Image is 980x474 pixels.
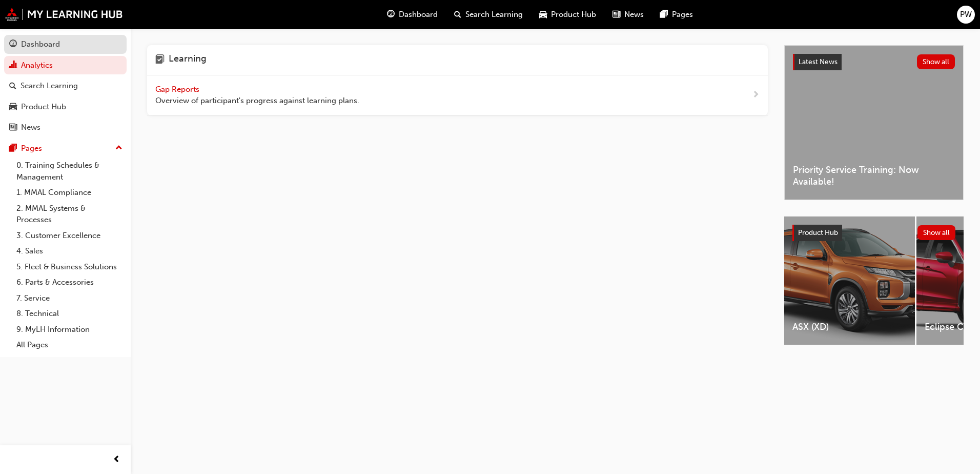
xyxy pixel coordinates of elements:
span: guage-icon [387,8,395,21]
span: prev-icon [113,453,120,466]
span: search-icon [454,8,461,21]
a: Dashboard [4,35,127,54]
span: car-icon [539,8,547,21]
span: pages-icon [660,8,668,21]
a: car-iconProduct Hub [531,4,604,25]
a: 4. Sales [12,243,127,259]
span: next-icon [752,89,760,102]
a: pages-iconPages [652,4,701,25]
a: Latest NewsShow allPriority Service Training: Now Available! [784,45,964,200]
span: news-icon [612,8,620,21]
span: search-icon [9,82,16,91]
a: 8. Technical [12,306,127,322]
button: Show all [917,225,956,240]
span: Product Hub [551,9,596,21]
a: 7. Service [12,290,127,306]
img: mmal [5,8,123,21]
a: 3. Customer Excellence [12,228,127,244]
h4: Learning [169,53,207,67]
button: Pages [4,139,127,158]
a: 9. MyLH Information [12,322,127,338]
a: ASX (XD) [784,216,915,345]
a: 5. Fleet & Business Solutions [12,259,127,275]
a: 1. MMAL Compliance [12,185,127,201]
div: Pages [21,143,42,154]
a: All Pages [12,337,127,353]
a: Search Learning [4,76,127,95]
span: Overview of participant's progress against learning plans. [155,95,359,107]
span: pages-icon [9,144,17,153]
button: Show all [917,54,955,69]
a: Latest NewsShow all [793,54,955,70]
span: Latest News [799,57,838,66]
a: 6. Parts & Accessories [12,274,127,290]
span: ASX (XD) [792,321,907,333]
span: guage-icon [9,40,17,49]
span: News [624,9,644,21]
div: Dashboard [21,38,60,50]
a: Product HubShow all [792,225,955,241]
a: Gap Reports Overview of participant's progress against learning plans.next-icon [147,75,768,115]
span: car-icon [9,103,17,112]
button: PW [957,6,975,24]
span: learning-icon [155,53,165,67]
a: Analytics [4,56,127,75]
span: Dashboard [399,9,438,21]
a: 2. MMAL Systems & Processes [12,201,127,228]
div: Search Learning [21,80,78,92]
a: 0. Training Schedules & Management [12,157,127,185]
span: PW [960,9,972,21]
a: news-iconNews [604,4,652,25]
span: Gap Reports [155,85,201,94]
a: Product Hub [4,97,127,116]
a: search-iconSearch Learning [446,4,531,25]
span: Search Learning [465,9,523,21]
span: Product Hub [798,228,838,237]
span: news-icon [9,123,17,132]
div: Product Hub [21,101,66,113]
div: News [21,122,40,133]
button: DashboardAnalyticsSearch LearningProduct HubNews [4,33,127,139]
span: chart-icon [9,61,17,70]
span: Pages [672,9,693,21]
a: guage-iconDashboard [379,4,446,25]
span: Priority Service Training: Now Available! [793,164,955,187]
a: News [4,118,127,137]
span: up-icon [115,142,122,155]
